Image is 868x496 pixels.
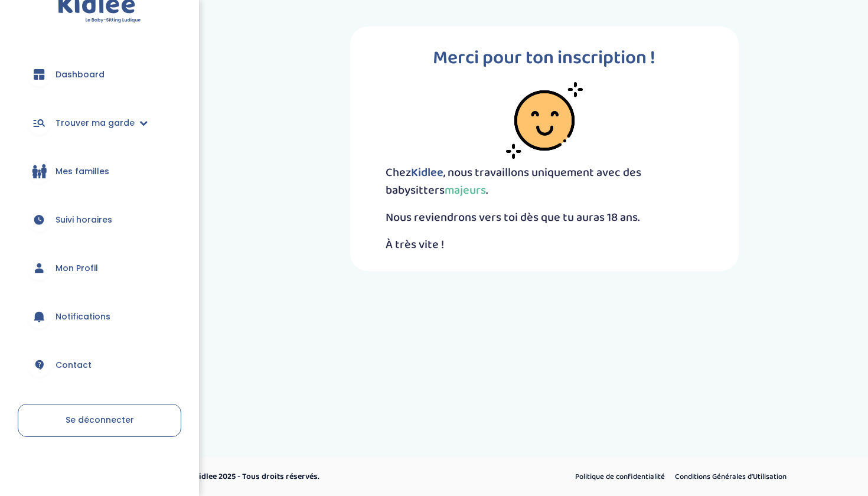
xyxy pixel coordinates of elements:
span: Suivi horaires [56,214,112,226]
img: smiley-face [506,82,583,159]
a: Contact [18,344,181,386]
a: Trouver ma garde [18,102,181,144]
span: Se déconnecter [66,414,134,426]
span: Mon Profil [56,262,98,275]
a: Politique de confidentialité [571,469,669,485]
a: Conditions Générales d’Utilisation [671,469,791,485]
span: Contact [56,359,92,371]
span: Mes familles [56,165,109,178]
span: Notifications [56,311,110,323]
a: Mon Profil [18,247,181,289]
span: majeurs [445,181,486,200]
p: Chez , nous travaillons uniquement avec des babysitters . [386,164,703,199]
span: Kidlee [411,163,443,182]
p: © Kidlee 2025 - Tous droits réservés. [187,471,484,483]
a: Suivi horaires [18,198,181,241]
p: Nous reviendrons vers toi dès que tu auras 18 ans. [386,208,703,226]
a: Notifications [18,295,181,338]
a: Dashboard [18,53,181,96]
p: À très vite ! [386,236,703,253]
a: Mes familles [18,150,181,192]
p: Merci pour ton inscription ! [386,44,703,73]
a: Se déconnecter [18,404,181,437]
span: Dashboard [56,68,105,81]
span: Trouver ma garde [56,117,135,129]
